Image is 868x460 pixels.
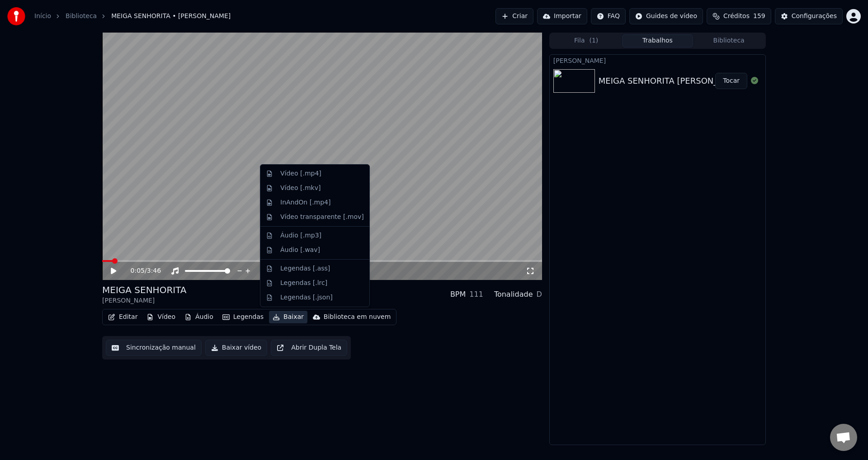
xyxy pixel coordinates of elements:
div: Vídeo [.mp4] [280,169,321,178]
div: Biblioteca em nuvem [324,313,391,322]
button: Créditos159 [707,8,771,24]
button: Baixar [269,311,307,323]
div: D [537,289,542,300]
button: FAQ [591,8,626,24]
div: Legendas [.ass] [280,264,330,273]
div: MEIGA SENHORITA [102,284,187,296]
div: InAndOn [.mp4] [280,198,331,207]
div: / [131,266,152,275]
button: Áudio [181,311,217,323]
div: BPM [450,289,466,300]
div: [PERSON_NAME] [102,296,187,305]
button: Legendas [219,311,267,323]
span: MEIGA SENHORITA • [PERSON_NAME] [111,12,231,21]
button: Guides de vídeo [629,8,703,24]
div: Vídeo transparente [.mov] [280,213,364,222]
button: Sincronização manual [106,340,202,356]
div: Tonalidade [494,289,533,300]
span: ( 1 ) [589,36,598,45]
span: 3:46 [147,266,161,275]
button: Baixar vídeo [205,340,267,356]
div: Áudio [.wav] [280,246,320,255]
div: Configurações [792,12,837,21]
div: Bate-papo aberto [830,424,857,451]
button: Trabalhos [622,34,693,47]
button: Criar [495,8,533,24]
div: Legendas [.lrc] [280,279,327,288]
button: Importar [537,8,587,24]
div: Vídeo [.mkv] [280,184,321,193]
div: [PERSON_NAME] [550,55,765,66]
a: Início [34,12,51,21]
div: 111 [469,289,483,300]
button: Vídeo [143,311,179,323]
div: Áudio [.mp3] [280,231,321,240]
div: MEIGA SENHORITA [PERSON_NAME] [599,75,745,87]
button: Configurações [775,8,843,24]
button: Biblioteca [693,34,764,47]
nav: breadcrumb [34,12,231,21]
span: 0:05 [131,266,145,275]
a: Biblioteca [66,12,97,21]
button: Fila [551,34,622,47]
button: Abrir Dupla Tela [271,340,347,356]
span: 159 [753,12,765,21]
span: Créditos [723,12,750,21]
button: Tocar [715,73,747,89]
div: Legendas [.json] [280,293,333,302]
img: youka [7,7,25,25]
button: Editar [104,311,141,323]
